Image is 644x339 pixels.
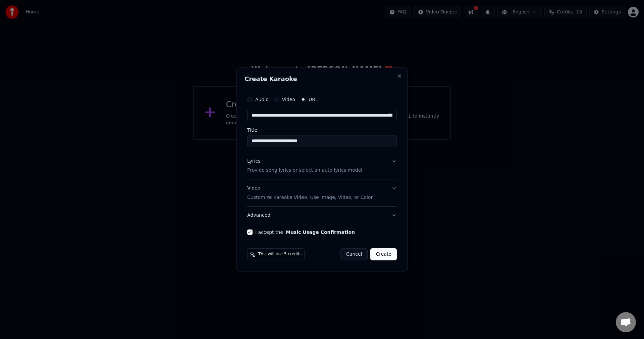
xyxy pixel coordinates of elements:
[286,230,355,235] button: I accept the
[247,128,397,132] label: Title
[309,97,318,102] label: URL
[255,97,269,102] label: Audio
[245,76,399,82] h2: Create Karaoke
[247,180,397,207] button: VideoCustomize Karaoke Video: Use Image, Video, or Color
[247,167,362,174] p: Provide song lyrics or select an auto lyrics model
[370,248,397,260] button: Create
[258,252,302,257] span: This will use 5 credits
[255,230,355,235] label: I accept the
[282,97,295,102] label: Video
[340,248,368,260] button: Cancel
[247,194,373,201] p: Customize Karaoke Video: Use Image, Video, or Color
[247,158,260,165] div: Lyrics
[247,153,397,179] button: LyricsProvide song lyrics or select an auto lyrics model
[247,185,373,201] div: Video
[247,207,397,224] button: Advanced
